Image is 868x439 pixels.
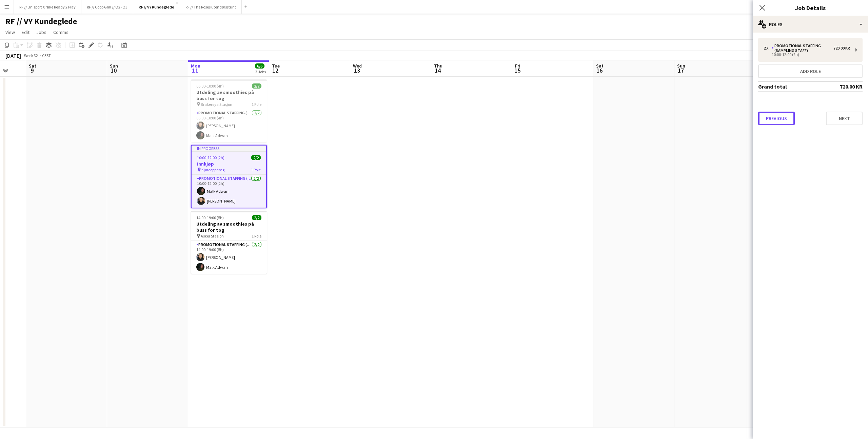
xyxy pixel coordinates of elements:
div: 10:00-12:00 (2h) [764,53,850,56]
app-card-role: Promotional Staffing (Sampling Staff)2/206:00-10:00 (4h)[PERSON_NAME]Malk Adwan [191,109,267,142]
span: Brakerøya Stasjon [201,102,232,107]
span: Edit [22,29,29,35]
div: CEST [42,53,51,58]
app-card-role: Promotional Staffing (Sampling Staff)2/210:00-12:00 (2h)Malk Adwan[PERSON_NAME] [192,175,266,208]
span: View [5,29,15,35]
span: 9 [28,66,36,74]
span: 11 [190,66,200,74]
span: 10 [109,66,118,74]
span: 06:00-10:00 (4h) [196,83,224,89]
div: 720.00 KR [833,46,850,51]
span: 6/6 [255,63,264,69]
a: Jobs [34,28,49,37]
div: 3 Jobs [255,69,266,74]
span: Sun [677,63,685,69]
div: 2 x [764,46,772,51]
span: 16 [595,66,604,74]
span: Thu [434,63,442,69]
span: 2/2 [251,155,261,160]
span: 12 [271,66,280,74]
span: 2/2 [252,83,261,89]
h3: Utdeling av smoothies på buss for tog [191,221,267,233]
span: 14:00-19:00 (5h) [196,215,224,220]
a: Edit [19,28,32,37]
div: [DATE] [5,52,21,59]
button: Add role [758,64,863,78]
span: Jobs [36,29,46,35]
span: Tue [272,63,280,69]
span: 1 Role [252,102,261,107]
span: 13 [352,66,362,74]
span: Fri [515,63,520,69]
span: 1 Role [252,233,261,238]
div: Promotional Staffing (Sampling Staff) [772,43,833,53]
button: Previous [758,112,795,125]
div: Roles [753,16,868,33]
h3: Innkjøp [192,161,266,167]
span: Sun [110,63,118,69]
span: 14 [433,66,442,74]
h3: Job Details [753,3,868,12]
span: Mon [191,63,200,69]
app-job-card: 06:00-10:00 (4h)2/2Utdeling av smoothies på buss for tog Brakerøya Stasjon1 RolePromotional Staff... [191,79,267,142]
span: Sat [29,63,36,69]
button: RF // Coop Grill // Q2 -Q3 [81,0,133,14]
span: Comms [53,29,68,35]
span: 10:00-12:00 (2h) [197,155,224,160]
a: Comms [51,28,71,37]
span: 1 Role [251,167,261,172]
span: Wed [353,63,362,69]
span: Kjøreoppdrag [201,167,224,172]
button: RF // The Roses utendørsstunt [180,0,242,14]
button: Next [826,112,863,125]
span: Sat [596,63,604,69]
button: RF // VY Kundeglede [133,0,180,14]
h1: RF // VY Kundeglede [5,16,77,26]
td: Grand total [758,81,820,92]
app-job-card: 14:00-19:00 (5h)2/2Utdeling av smoothies på buss for tog Asker Stasjon1 RolePromotional Staffing ... [191,211,267,274]
span: Week 32 [22,53,39,58]
span: Asker Stasjon [201,233,224,238]
span: 2/2 [252,215,261,220]
app-job-card: In progress10:00-12:00 (2h)2/2Innkjøp Kjøreoppdrag1 RolePromotional Staffing (Sampling Staff)2/21... [191,145,267,208]
div: In progress [192,146,266,151]
button: RF // Unisport X Nike Ready 2 Play [14,0,81,14]
a: View [3,28,18,37]
app-card-role: Promotional Staffing (Sampling Staff)2/214:00-19:00 (5h)[PERSON_NAME]Malk Adwan [191,241,267,274]
td: 720.00 KR [820,81,863,92]
h3: Utdeling av smoothies på buss for tog [191,89,267,101]
span: 17 [676,66,685,74]
span: 15 [514,66,520,74]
